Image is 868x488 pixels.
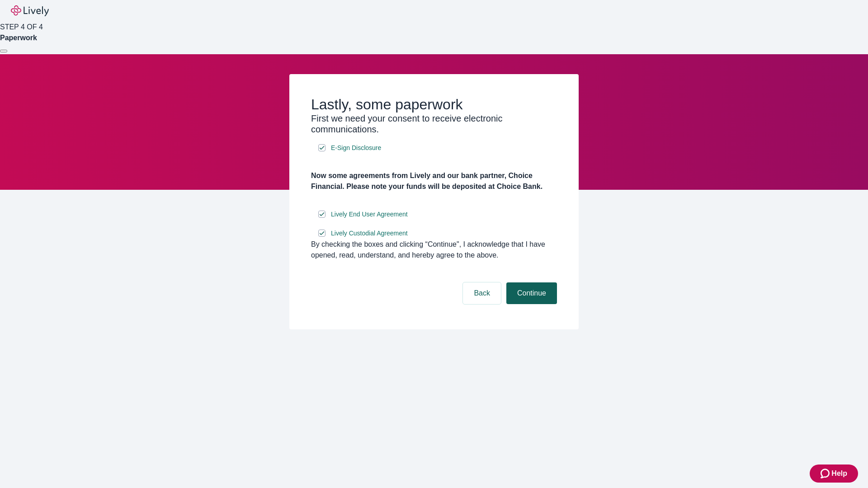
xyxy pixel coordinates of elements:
h4: Now some agreements from Lively and our bank partner, Choice Financial. Please note your funds wi... [311,170,557,192]
span: Help [831,468,847,479]
a: e-sign disclosure document [329,209,410,220]
div: By checking the boxes and clicking “Continue", I acknowledge that I have opened, read, understand... [311,239,557,261]
span: E-Sign Disclosure [331,143,381,153]
a: e-sign disclosure document [329,228,410,239]
span: Lively End User Agreement [331,210,408,219]
img: Lively [11,5,49,16]
button: Zendesk support iconHelp [810,465,858,483]
button: Continue [506,282,557,304]
button: Back [463,282,501,304]
svg: Zendesk support icon [821,468,831,479]
a: e-sign disclosure document [329,142,383,154]
h3: First we need your consent to receive electronic communications. [311,113,557,135]
h2: Lastly, some paperwork [311,96,557,113]
span: Lively Custodial Agreement [331,229,408,238]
